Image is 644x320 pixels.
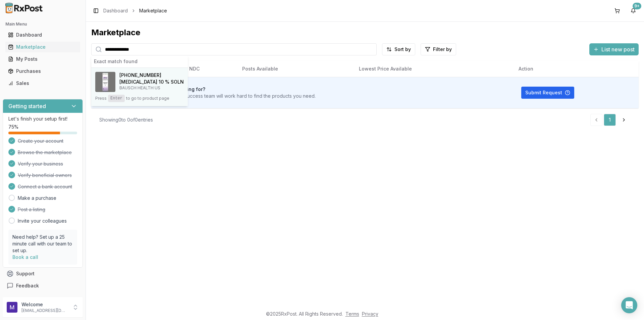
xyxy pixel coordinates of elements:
[5,77,80,89] a: Sales
[617,114,631,126] a: Go to next page
[123,86,316,93] h3: Can't find what you're looking for?
[16,282,39,289] span: Feedback
[8,68,77,75] div: Purchases
[3,3,46,13] img: RxPost Logo
[126,96,169,101] span: to go to product page
[18,161,63,167] span: Verify your business
[103,7,128,14] a: Dashboard
[237,61,354,77] th: Posts Available
[8,44,77,50] div: Marketplace
[3,280,83,292] button: Feedback
[621,297,637,313] div: Open Intercom Messenger
[590,114,631,126] nav: pagination
[362,311,378,317] a: Privacy
[184,61,237,77] th: NDC
[91,27,639,38] div: Marketplace
[604,114,616,126] a: 1
[91,55,188,68] div: Exact match found
[3,30,83,40] button: Dashboard
[18,149,72,156] span: Browse the marketplace
[7,302,17,313] img: User avatar
[21,301,68,308] p: Welcome
[3,42,83,52] button: Marketplace
[18,206,45,213] span: Post a listing
[99,117,153,123] div: Showing 0 to 0 of 0 entries
[18,138,63,144] span: Create your account
[95,72,115,92] img: Jublia 10 % SOLN
[119,79,184,85] h4: [MEDICAL_DATA] 10 % SOLN
[95,96,107,101] span: Press
[123,93,316,99] p: Let us know! Our pharmacy success team will work hard to find the products you need.
[3,78,83,89] button: Sales
[8,116,77,122] p: Let's finish your setup first!
[119,85,184,91] p: BAUSCH HEALTH US
[345,311,359,317] a: Terms
[589,43,639,55] button: List new post
[628,5,639,16] button: 9+
[589,47,639,53] a: List new post
[5,41,80,53] a: Marketplace
[18,172,72,179] span: Verify beneficial owners
[382,43,415,55] button: Sort by
[8,124,18,130] span: 75 %
[601,45,635,53] span: List new post
[18,195,56,201] a: Make a purchase
[8,80,77,87] div: Sales
[21,308,68,313] p: [EMAIL_ADDRESS][DOMAIN_NAME]
[18,183,72,190] span: Connect a bank account
[421,43,456,55] button: Filter by
[5,29,80,41] a: Dashboard
[12,234,73,254] p: Need help? Set up a 25 minute call with our team to set up.
[139,7,167,14] span: Marketplace
[3,54,83,64] button: My Posts
[394,46,411,53] span: Sort by
[3,66,83,77] button: Purchases
[354,61,513,77] th: Lowest Price Available
[8,102,46,110] h3: Getting started
[18,218,67,224] a: Invite your colleagues
[433,46,452,53] span: Filter by
[5,21,80,27] h2: Main Menu
[8,56,77,62] div: My Posts
[8,32,77,38] div: Dashboard
[103,7,167,14] nav: breadcrumb
[513,61,639,77] th: Action
[5,53,80,65] a: My Posts
[633,3,641,9] div: 9+
[5,65,80,77] a: Purchases
[91,68,188,106] button: Jublia 10 % SOLN[PHONE_NUMBER][MEDICAL_DATA] 10 % SOLNBAUSCH HEALTH USPressEnterto go to product ...
[119,72,161,79] span: [PHONE_NUMBER]
[521,87,574,99] button: Submit Request
[108,95,125,102] kbd: Enter
[12,254,38,260] a: Book a call
[3,268,83,280] button: Support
